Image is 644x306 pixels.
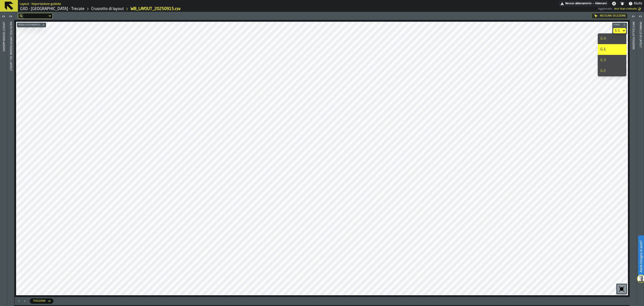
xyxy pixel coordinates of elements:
div: Abbonamento al menu [559,1,608,6]
div: Pannello di layout [639,21,642,305]
span: Piano [613,24,622,26]
a: link-to-/wh/i/7274009e-5361-4e21-8e36-7045ee840609/pricing/ [559,1,608,6]
div: Layout Design Wizard [2,21,5,305]
div: button-toolbar-undefined [616,284,627,294]
a: link-to-/wh/i/7274009e-5361-4e21-8e36-7045ee840609 [20,6,85,11]
a: link-to-/wh/i/7274009e-5361-4e21-8e36-7045ee840609/import/layout/85bddf05-4680-48f9-b446-867618dc... [131,6,181,11]
label: button-toggle-Aperto [0,13,7,21]
label: Avete bisogno di aiuto? [639,236,644,277]
li: dropdown-item [598,66,626,76]
div: Aiuto per l'impostazione del layout [9,21,12,305]
div: G-3 [600,58,624,63]
span: Nessun abbonamento [565,2,592,5]
div: Info sulla posizione [632,21,635,305]
nav: Breadcrumb [20,6,309,12]
label: button-toggle-undefined [637,6,642,12]
svg: Azzeramento dello zoom e della posizione [618,285,625,293]
ul: dropdown-menu [598,33,626,76]
li: dropdown-item [598,33,626,44]
li: dropdown-item [598,44,626,55]
a: link-to-/wh/i/7274009e-5361-4e21-8e36-7045ee840609/designer [91,6,124,11]
div: DropdownMenuValue-locations [30,298,53,304]
label: button-toggle-Aperto [8,13,14,21]
span: 19/09/2025, 12:15:42 [614,7,637,11]
header: Aiuto per l'impostazione del layout [7,12,14,306]
header: Pannello di layout [637,12,644,306]
div: G-2 [600,68,624,74]
div: DropdownMenuValue-floor-63e93db025 [613,28,626,33]
label: button-toggle-Aiuto [627,1,644,6]
div: G-1 [600,47,624,52]
label: button-toggle-Impostazioni [610,1,618,6]
li: dropdown-item [598,55,626,66]
button: Maximize [16,299,22,303]
label: button-toggle-Notifiche [618,1,626,6]
div: DropdownMenuValue-locations [33,300,45,303]
header: Info sulla posizione [630,12,637,306]
span: — [593,2,594,5]
div: Nessuna selezione [592,13,628,19]
span: Aiuto [634,1,642,6]
label: button-toggle-Aperto [630,13,636,21]
button: button- [612,23,627,27]
label: button-toggle-Aperto [637,13,644,21]
span: Modalità di modifica [17,24,41,26]
button: Minimize [22,299,28,303]
div: G-0 [600,36,624,41]
h2: Sub Title [20,1,61,6]
div: hide filter [20,15,23,17]
div: DropdownMenuValue-floor-63e93db025 [615,29,620,32]
button: button- [17,23,46,27]
span: Abbonarsi [595,2,607,5]
span: Aggiornato: [598,7,612,11]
